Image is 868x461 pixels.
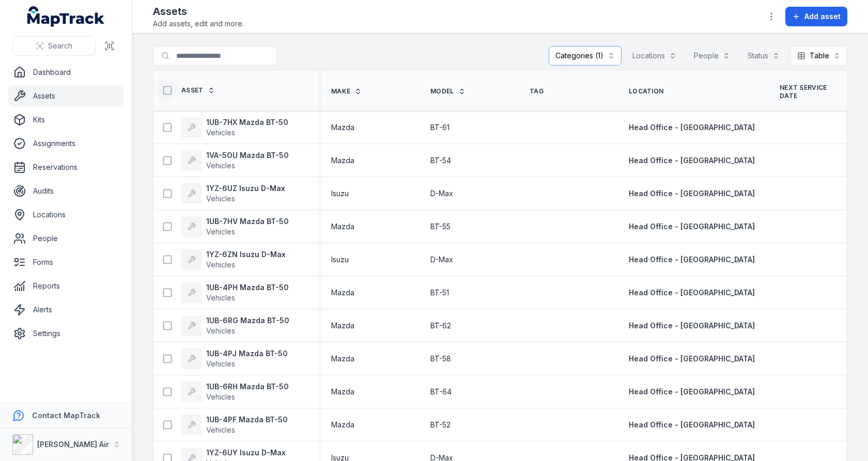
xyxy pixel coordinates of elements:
[32,411,100,420] strong: Contact MapTrack
[430,288,449,298] span: BT-51
[626,46,683,66] button: Locations
[8,157,123,178] a: Reservations
[206,117,288,128] strong: 1UB-7HX Mazda BT-50
[331,321,354,331] span: Mazda
[206,194,235,203] span: Vehicles
[629,288,755,298] a: Head Office - [GEOGRAPHIC_DATA]
[629,188,755,199] a: Head Office - [GEOGRAPHIC_DATA]
[331,87,362,96] a: Make
[181,381,289,402] a: 1UB-6RH Mazda BT-50Vehicles
[530,87,544,96] span: Tag
[331,221,354,232] span: Mazda
[629,354,755,363] span: Head Office - [GEOGRAPHIC_DATA]
[629,420,755,429] span: Head Office - [GEOGRAPHIC_DATA]
[153,4,244,19] h2: Assets
[430,87,466,96] a: Model
[181,86,204,94] span: Asset
[206,448,286,458] strong: 1YZ-6UY Isuzu D-Max
[629,189,755,198] span: Head Office - [GEOGRAPHIC_DATA]
[331,87,350,96] span: Make
[629,222,755,231] span: Head Office - [GEOGRAPHIC_DATA]
[785,7,847,26] button: Add asset
[629,387,755,397] a: Head Office - [GEOGRAPHIC_DATA]
[206,315,289,326] strong: 1UB-6RG Mazda BT-50
[629,321,755,331] a: Head Office - [GEOGRAPHIC_DATA]
[430,420,451,430] span: BT-52
[8,228,123,249] a: People
[12,36,96,56] button: Search
[206,359,235,368] span: Vehicles
[549,46,622,66] button: Categories (1)
[206,326,235,335] span: Vehicles
[430,387,452,397] span: BT-64
[430,354,451,364] span: BT-58
[430,321,451,331] span: BT-62
[206,282,289,293] strong: 1UB-4PH Mazda BT-50
[629,288,755,297] span: Head Office - [GEOGRAPHIC_DATA]
[8,86,123,106] a: Assets
[629,87,663,96] span: Location
[430,188,453,199] span: D-Max
[181,249,286,270] a: 1YZ-6ZN Isuzu D-MaxVehicles
[331,155,354,166] span: Mazda
[206,293,235,302] span: Vehicles
[48,41,72,51] span: Search
[629,354,755,364] a: Head Office - [GEOGRAPHIC_DATA]
[629,420,755,430] a: Head Office - [GEOGRAPHIC_DATA]
[780,84,854,100] a: Next Service Date
[791,46,847,66] button: Table
[206,260,235,269] span: Vehicles
[8,323,123,344] a: Settings
[37,440,109,449] strong: [PERSON_NAME] Air
[629,321,755,330] span: Head Office - [GEOGRAPHIC_DATA]
[206,150,289,161] strong: 1VA-5OU Mazda BT-50
[8,276,123,296] a: Reports
[780,84,843,100] span: Next Service Date
[181,183,285,204] a: 1YZ-6UZ Isuzu D-MaxVehicles
[430,122,450,133] span: BT-61
[181,216,289,237] a: 1UB-7HV Mazda BT-50Vehicles
[629,221,755,232] a: Head Office - [GEOGRAPHIC_DATA]
[153,19,244,29] span: Add assets, edit and more.
[741,46,786,66] button: Status
[804,11,841,22] span: Add asset
[206,249,286,260] strong: 1YZ-6ZN Isuzu D-Max
[430,87,454,96] span: Model
[206,381,289,392] strong: 1UB-6RH Mazda BT-50
[8,204,123,225] a: Locations
[8,133,123,154] a: Assignments
[629,255,755,264] span: Head Office - [GEOGRAPHIC_DATA]
[181,315,289,336] a: 1UB-6RG Mazda BT-50Vehicles
[629,122,755,133] a: Head Office - [GEOGRAPHIC_DATA]
[331,255,349,265] span: Isuzu
[206,128,235,137] span: Vehicles
[331,354,354,364] span: Mazda
[206,161,235,170] span: Vehicles
[430,155,451,166] span: BT-54
[206,425,235,434] span: Vehicles
[181,117,288,138] a: 1UB-7HX Mazda BT-50Vehicles
[331,420,354,430] span: Mazda
[629,156,755,165] span: Head Office - [GEOGRAPHIC_DATA]
[206,415,288,425] strong: 1UB-4PF Mazda BT-50
[8,181,123,201] a: Audits
[8,299,123,320] a: Alerts
[8,62,123,83] a: Dashboard
[331,288,354,298] span: Mazda
[206,183,285,194] strong: 1YZ-6UZ Isuzu D-Max
[206,392,235,401] span: Vehicles
[206,348,288,359] strong: 1UB-4PJ Mazda BT-50
[331,188,349,199] span: Isuzu
[181,86,215,94] a: Asset
[181,150,289,171] a: 1VA-5OU Mazda BT-50Vehicles
[331,387,354,397] span: Mazda
[181,415,288,435] a: 1UB-4PF Mazda BT-50Vehicles
[8,252,123,273] a: Forms
[181,282,289,303] a: 1UB-4PH Mazda BT-50Vehicles
[430,221,451,232] span: BT-55
[687,46,737,66] button: People
[629,387,755,396] span: Head Office - [GEOGRAPHIC_DATA]
[629,155,755,166] a: Head Office - [GEOGRAPHIC_DATA]
[430,255,453,265] span: D-Max
[206,216,289,227] strong: 1UB-7HV Mazda BT-50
